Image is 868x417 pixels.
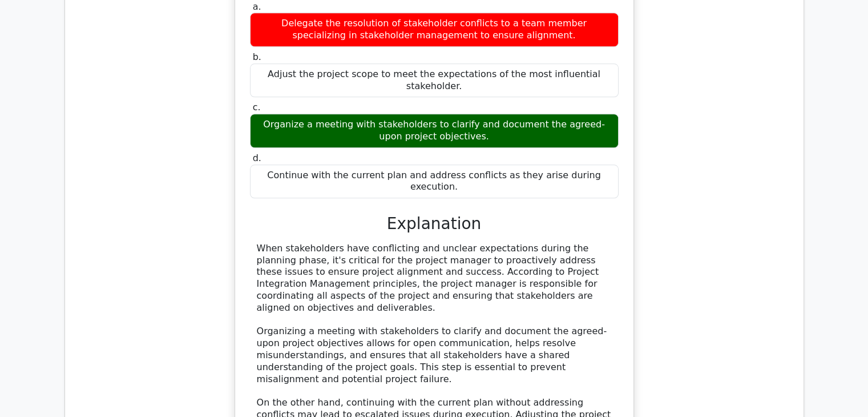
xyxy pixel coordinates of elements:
[250,13,619,47] div: Delegate the resolution of stakeholder conflicts to a team member specializing in stakeholder man...
[257,214,612,234] h3: Explanation
[253,1,261,12] span: a.
[250,165,619,199] div: Continue with the current plan and address conflicts as they arise during execution.
[253,102,261,113] span: c.
[250,114,619,148] div: Organize a meeting with stakeholders to clarify and document the agreed-upon project objectives.
[253,153,261,163] span: d.
[253,51,261,62] span: b.
[250,63,619,98] div: Adjust the project scope to meet the expectations of the most influential stakeholder.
